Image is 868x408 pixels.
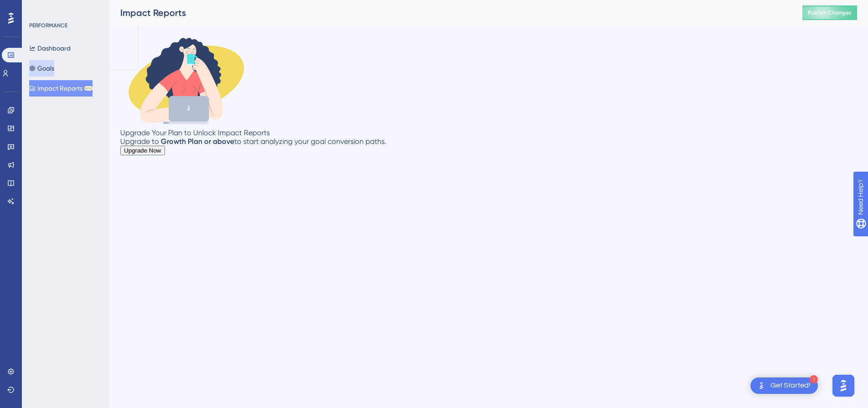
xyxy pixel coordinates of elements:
[120,137,386,146] span: Upgrade to to start analyzing your goal conversion paths.
[756,380,767,391] img: launcher-image-alternative-text
[830,372,857,399] iframe: UserGuiding AI Assistant Launcher
[802,5,857,20] button: Publish Changes
[84,86,92,91] div: BETA
[810,375,818,383] div: 1
[808,9,852,16] span: Publish Changes
[770,381,811,391] div: Get Started!
[120,146,165,155] button: Upgrade Now
[29,22,67,29] div: PERFORMANCE
[124,147,161,154] span: Upgrade Now
[750,377,818,394] div: Open Get Started! checklist, remaining modules: 1
[21,2,57,13] span: Need Help?
[120,6,780,19] div: Impact Reports
[161,137,234,146] span: Growth Plan or above
[29,80,92,97] button: Impact ReportsBETA
[120,128,270,137] span: Upgrade Your Plan to Unlock Impact Reports
[29,40,71,56] button: Dashboard
[29,60,54,76] button: Goals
